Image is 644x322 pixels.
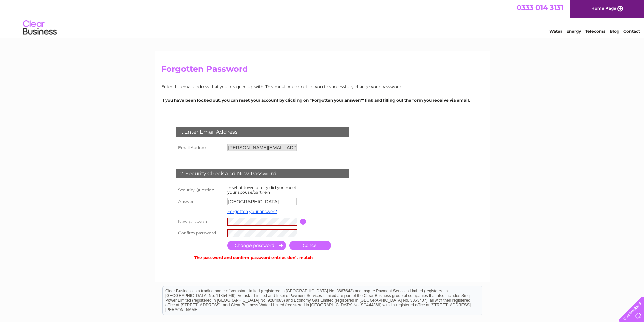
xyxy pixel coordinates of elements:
[175,216,225,227] th: New password
[623,29,640,34] a: Contact
[289,241,331,250] a: Cancel
[549,29,562,34] a: Water
[161,83,483,90] p: Enter the email address that you're signed up with. This must be correct for you to successfully ...
[175,142,225,153] th: Email Address
[566,29,581,34] a: Energy
[23,18,57,38] img: logo.png
[175,196,225,207] th: Answer
[176,127,349,137] div: 1. Enter Email Address
[161,64,483,77] h2: Forgotten Password
[175,227,225,239] th: Confirm password
[585,29,605,34] a: Telecoms
[227,209,277,214] a: Forgotten your answer?
[163,4,482,33] div: Clear Business is a trading name of Verastar Limited (registered in [GEOGRAPHIC_DATA] No. 3667643...
[175,252,333,262] td: The password and confirm password entries don’t match
[517,3,563,12] a: 0333 014 3131
[227,185,296,195] label: In what town or city did you meet your spouse/partner?
[176,169,349,179] div: 2. Security Check and New Password
[161,97,483,103] p: If you have been locked out, you can reset your account by clicking on “Forgotten your answer?” l...
[610,29,619,34] a: Blog
[227,241,286,250] input: Submit
[175,183,225,196] th: Security Question
[300,219,306,225] input: Information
